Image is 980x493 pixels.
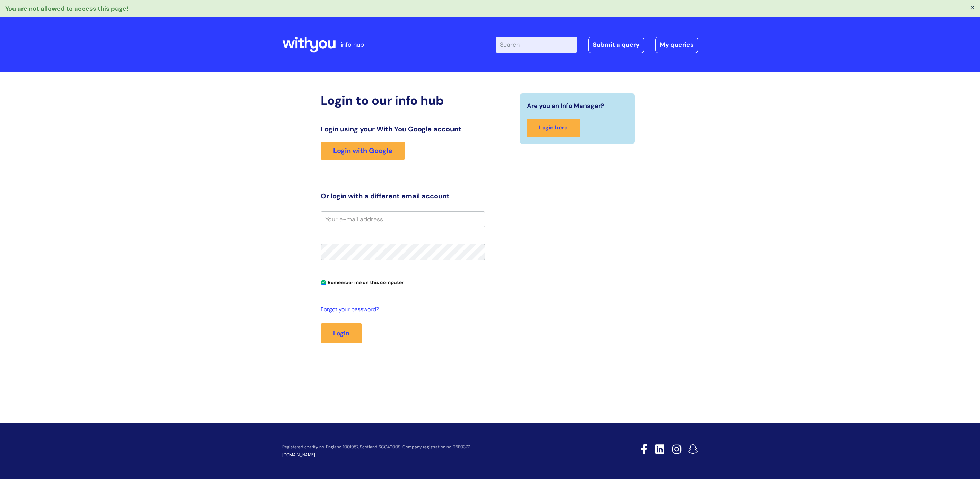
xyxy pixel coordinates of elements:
button: × [971,4,975,10]
div: You can uncheck this option if you're logging in from a shared device [321,277,485,288]
h2: Login to our info hub [321,93,485,108]
a: Submit a query [588,37,644,53]
a: Forgot your password? [321,305,482,315]
label: Remember me on this computer [321,278,404,286]
input: Your e-mail address [321,211,485,227]
a: Login here [527,119,580,137]
a: [DOMAIN_NAME] [282,452,315,458]
p: Registered charity no. England 1001957, Scotland SCO40009. Company registration no. 2580377 [282,445,591,449]
input: Remember me on this computer [321,281,326,285]
p: info hub [341,39,364,50]
h3: Login using your With You Google account [321,125,485,133]
a: My queries [655,37,698,53]
span: Are you an Info Manager? [527,100,604,111]
button: Login [321,323,362,343]
a: Login with Google [321,142,405,160]
input: Search [496,37,577,52]
h3: Or login with a different email account [321,192,485,200]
